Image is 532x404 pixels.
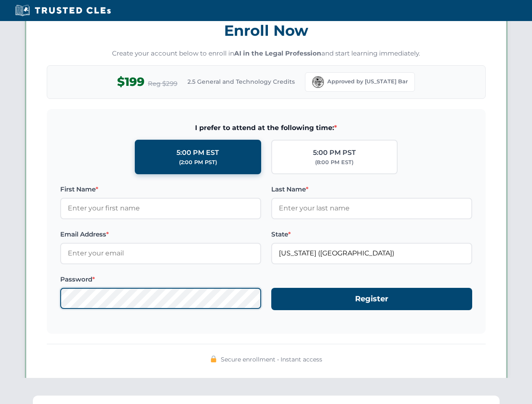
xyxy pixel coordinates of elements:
[60,122,472,133] span: I prefer to attend at the following time:
[60,243,261,264] input: Enter your email
[271,198,472,219] input: Enter your last name
[179,158,217,167] div: (2:00 PM PST)
[271,229,472,239] label: State
[312,76,324,88] img: Florida Bar
[47,49,486,58] p: Create your account below to enroll in and start learning immediately.
[176,147,219,158] div: 5:00 PM EST
[60,274,261,284] label: Password
[313,147,356,158] div: 5:00 PM PST
[60,229,261,239] label: Email Address
[271,184,472,194] label: Last Name
[221,355,322,364] span: Secure enrollment • Instant access
[60,184,261,194] label: First Name
[327,77,408,86] span: Approved by [US_STATE] Bar
[47,17,486,44] h3: Enroll Now
[13,4,113,17] img: Trusted CLEs
[148,79,177,89] span: Reg $299
[315,158,353,167] div: (8:00 PM EST)
[271,243,472,264] input: Florida (FL)
[117,72,144,91] span: $199
[271,288,472,310] button: Register
[210,356,217,362] img: 🔒
[60,198,261,219] input: Enter your first name
[187,77,295,86] span: 2.5 General and Technology Credits
[234,49,321,57] strong: AI in the Legal Profession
